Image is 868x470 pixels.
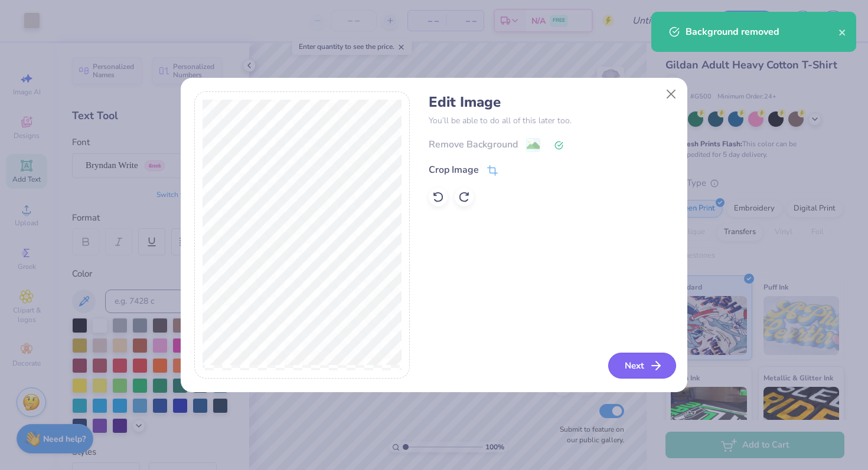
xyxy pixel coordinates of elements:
div: Background removed [686,25,838,39]
button: Close [660,83,683,106]
div: Crop Image [429,163,479,177]
button: Next [608,353,676,379]
p: You’ll be able to do all of this later too. [429,114,674,127]
h4: Edit Image [429,94,674,111]
button: close [838,25,847,39]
